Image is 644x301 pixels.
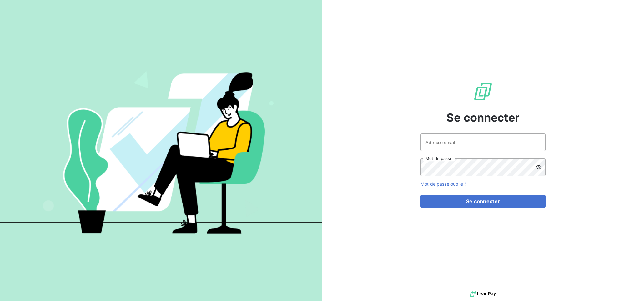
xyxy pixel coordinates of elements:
img: Logo LeanPay [473,82,493,102]
input: placeholder [420,133,546,151]
span: Se connecter [446,109,520,126]
a: Mot de passe oublié ? [420,181,466,187]
button: Se connecter [420,195,546,208]
img: logo [470,289,496,298]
